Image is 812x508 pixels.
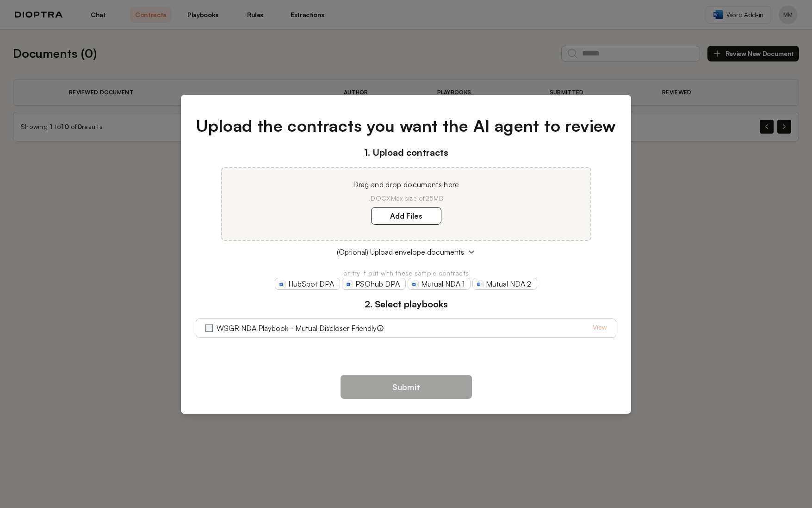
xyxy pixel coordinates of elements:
p: Drag and drop documents here [233,179,579,190]
label: Add Files [371,207,441,225]
h3: 2. Select playbooks [196,297,616,311]
a: Mutual NDA 1 [408,278,471,290]
label: WSGR NDA Playbook - Mutual Discloser Friendly [217,323,377,334]
p: .DOCX Max size of 25MB [233,194,579,203]
span: (Optional) Upload envelope documents [337,246,464,257]
h3: 1. Upload contracts [196,146,616,159]
p: or try it out with these sample contracts [196,269,616,278]
h1: Upload the contracts you want the AI agent to review [196,113,616,138]
a: HubSpot DPA [275,278,340,290]
a: PSOhub DPA [342,278,406,290]
button: (Optional) Upload envelope documents [196,246,616,257]
button: Submit [341,375,472,399]
a: View [593,323,607,334]
a: Mutual NDA 2 [472,278,537,290]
